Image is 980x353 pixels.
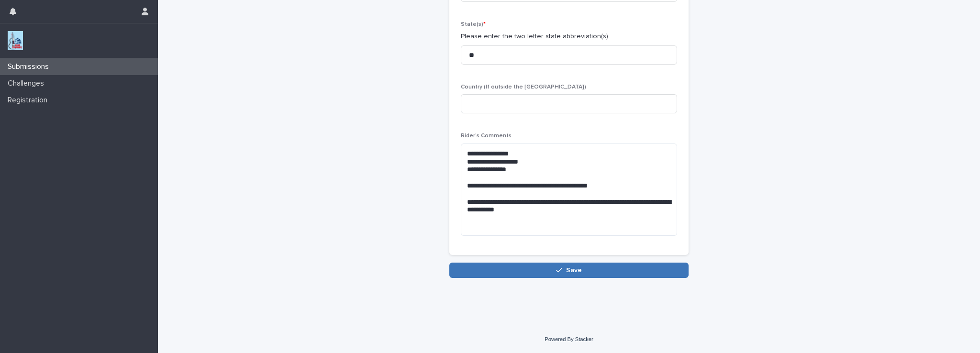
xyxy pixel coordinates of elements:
[461,32,677,42] p: Please enter the two letter state abbreviation(s).
[566,267,582,274] span: Save
[4,96,55,105] p: Registration
[461,133,512,139] span: Rider's Comments
[4,79,52,88] p: Challenges
[545,336,593,342] a: Powered By Stacker
[461,22,486,27] span: State(s)
[449,263,689,278] button: Save
[4,62,56,71] p: Submissions
[8,31,23,50] img: jxsLJbdS1eYBI7rVAS4p
[461,84,586,90] span: Country (If outside the [GEOGRAPHIC_DATA])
